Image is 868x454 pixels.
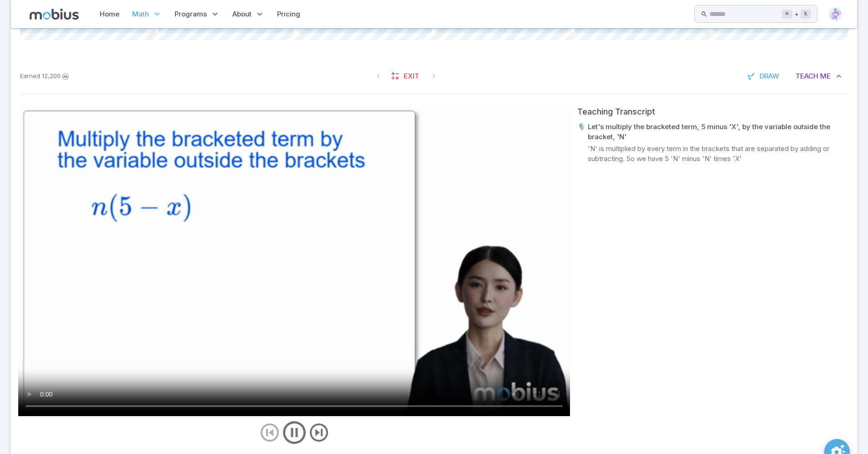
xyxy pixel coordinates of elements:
[274,4,303,25] a: Pricing
[426,68,442,84] span: On Latest Question
[404,71,419,81] span: Exit
[796,71,818,81] span: Teach
[370,68,386,84] span: On First Question
[760,71,779,81] span: Draw
[789,68,848,85] button: TeachMe
[820,71,831,81] span: Me
[801,10,811,19] kbd: k
[386,68,426,85] a: Exit
[588,122,850,142] p: Let's multiply the bracketed term, 5 minus 'X', by the variable outside the bracket, 'N'
[577,122,586,142] p: 🎙️
[782,9,811,20] div: +
[588,144,850,164] p: 'N' is multiplied by every term in the brackets that are separated by adding or subtracting. So w...
[577,105,850,118] div: Teaching Transcript
[742,68,786,85] button: Draw
[175,9,207,19] span: Programs
[20,72,70,81] p: Earn Mobius dollars to buy game boosters
[308,422,330,444] button: next
[232,9,252,19] span: About
[97,4,122,25] a: Home
[20,72,40,81] span: Earned
[42,72,61,81] span: 12,200
[132,9,149,19] span: Math
[782,10,792,19] kbd: ⌘
[281,419,308,446] button: play/pause/restart
[828,7,842,21] img: diamond.svg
